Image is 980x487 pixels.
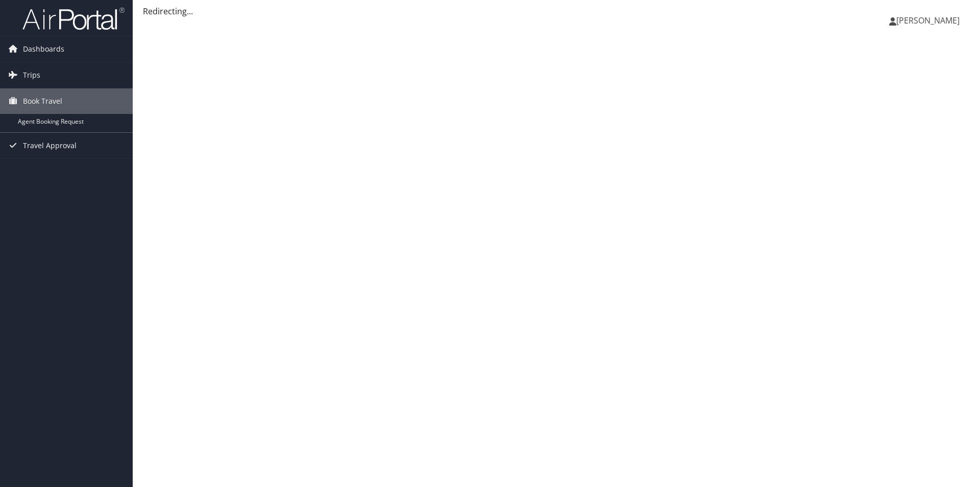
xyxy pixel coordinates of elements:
[23,36,64,62] span: Dashboards
[143,5,970,17] div: Redirecting...
[22,7,125,31] img: airportal-logo.png
[889,5,970,36] a: [PERSON_NAME]
[23,133,77,158] span: Travel Approval
[896,15,960,26] span: [PERSON_NAME]
[23,62,40,88] span: Trips
[23,88,62,114] span: Book Travel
